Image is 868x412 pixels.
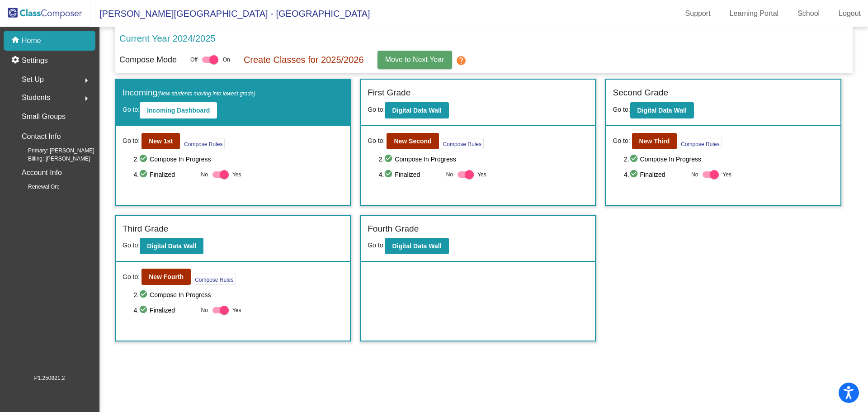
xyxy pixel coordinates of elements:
[384,169,395,180] mat-icon: check_circle
[441,138,484,149] button: Compose Rules
[142,269,191,285] button: New Fourth
[387,133,439,149] button: New Second
[629,169,640,180] mat-icon: check_circle
[139,169,150,180] mat-icon: check_circle
[679,138,722,149] button: Compose Rules
[613,136,630,146] span: Go to:
[182,138,225,149] button: Compose Rules
[157,90,255,97] span: (New students moving into lowest grade)
[456,55,467,66] mat-icon: help
[133,289,343,300] span: 2. Compose In Progress
[379,154,589,165] span: 2. Compose In Progress
[629,154,640,165] mat-icon: check_circle
[142,133,180,149] button: New 1st
[81,93,92,104] mat-icon: arrow_right
[384,154,395,165] mat-icon: check_circle
[394,137,431,145] b: New Second
[630,102,694,118] button: Digital Data Wall
[119,54,177,66] p: Compose Mode
[368,242,385,249] span: Go to:
[201,170,208,179] span: No
[133,305,196,316] span: 4. Finalized
[722,169,731,180] span: Yes
[377,51,452,69] button: Move to Next Year
[22,166,62,179] p: Account Info
[139,305,150,316] mat-icon: check_circle
[232,169,241,180] span: Yes
[22,55,48,66] p: Settings
[637,107,687,114] b: Digital Data Wall
[90,6,370,21] span: [PERSON_NAME][GEOGRAPHIC_DATA] - [GEOGRAPHIC_DATA]
[368,136,385,146] span: Go to:
[193,274,236,285] button: Compose Rules
[190,56,198,64] span: Off
[244,53,364,66] p: Create Classes for 2025/2026
[14,147,94,155] span: Primary: [PERSON_NAME]
[368,223,419,236] label: Fourth Grade
[477,169,486,180] span: Yes
[11,55,22,66] mat-icon: settings
[632,133,677,149] button: New Third
[140,102,217,118] button: Incoming Dashboard
[123,272,140,282] span: Go to:
[133,154,343,165] span: 2. Compose In Progress
[223,56,230,64] span: On
[722,6,786,21] a: Learning Portal
[139,289,150,300] mat-icon: check_circle
[149,137,173,145] b: New 1st
[368,86,410,99] label: First Grade
[624,154,834,165] span: 2. Compose In Progress
[22,73,44,86] span: Set Up
[22,35,41,46] p: Home
[140,238,203,254] button: Digital Data Wall
[691,170,698,179] span: No
[201,306,208,314] span: No
[123,136,140,146] span: Go to:
[149,273,184,280] b: New Fourth
[14,155,90,163] span: Billing: [PERSON_NAME]
[123,223,168,236] label: Third Grade
[133,169,196,180] span: 4. Finalized
[368,106,385,113] span: Go to:
[232,305,241,316] span: Yes
[385,56,444,63] span: Move to Next Year
[678,6,718,21] a: Support
[379,169,442,180] span: 4. Finalized
[11,35,22,46] mat-icon: home
[385,238,448,254] button: Digital Data Wall
[22,91,50,104] span: Students
[123,86,255,99] label: Incoming
[123,242,140,249] span: Go to:
[22,110,66,123] p: Small Groups
[613,106,630,113] span: Go to:
[392,107,441,114] b: Digital Data Wall
[139,154,150,165] mat-icon: check_circle
[22,130,61,143] p: Contact Info
[639,137,670,145] b: New Third
[147,107,210,114] b: Incoming Dashboard
[790,6,827,21] a: School
[385,102,448,118] button: Digital Data Wall
[624,169,687,180] span: 4. Finalized
[446,170,453,179] span: No
[14,183,59,191] span: Renewal On:
[123,106,140,113] span: Go to:
[831,6,868,21] a: Logout
[613,86,668,99] label: Second Grade
[81,75,92,86] mat-icon: arrow_right
[147,242,196,250] b: Digital Data Wall
[392,242,441,250] b: Digital Data Wall
[119,32,215,45] p: Current Year 2024/2025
